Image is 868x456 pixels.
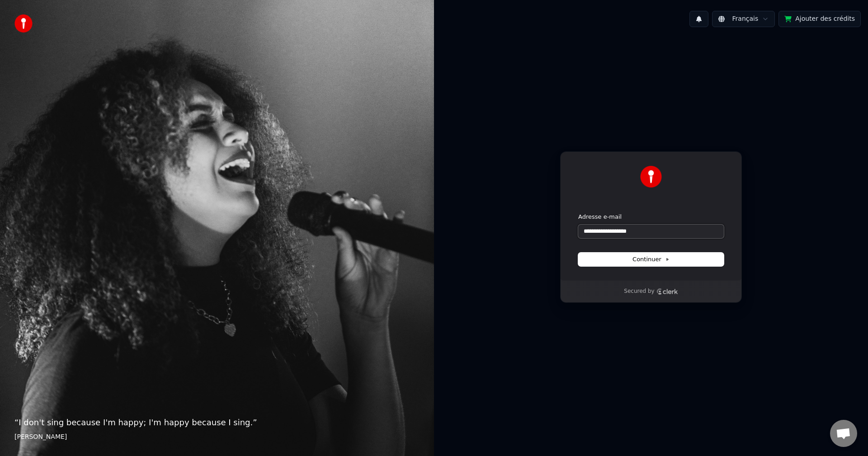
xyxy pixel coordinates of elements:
[14,432,420,442] footer: [PERSON_NAME]
[656,288,678,295] a: Clerk logo
[14,416,420,429] p: “ I don't sing because I'm happy; I'm happy because I sing. ”
[578,213,622,221] label: Adresse e-mail
[578,253,724,266] button: Continuer
[830,420,857,447] a: Ouvrir le chat
[640,166,662,188] img: Youka
[778,11,861,27] button: Ajouter des crédits
[624,288,654,295] p: Secured by
[14,14,33,33] img: youka
[632,255,670,263] span: Continuer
